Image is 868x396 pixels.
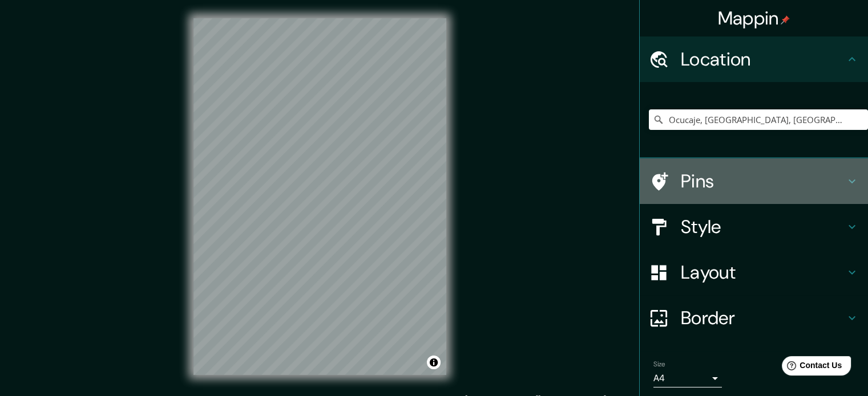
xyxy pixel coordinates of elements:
[649,109,868,130] input: Pick your city or area
[681,261,845,284] h4: Layout
[640,295,868,341] div: Border
[766,352,855,383] iframe: Help widget launcher
[781,15,790,25] img: pin-icon.png
[681,215,845,238] h4: Style
[640,204,868,250] div: Style
[681,170,845,193] h4: Pins
[718,7,790,30] h4: Mappin
[681,307,845,329] h4: Border
[640,158,868,204] div: Pins
[427,356,441,369] button: Toggle attribution
[640,250,868,295] div: Layout
[653,369,722,387] div: A4
[681,48,845,71] h4: Location
[640,36,868,82] div: Location
[193,18,446,375] canvas: Map
[653,360,665,369] label: Size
